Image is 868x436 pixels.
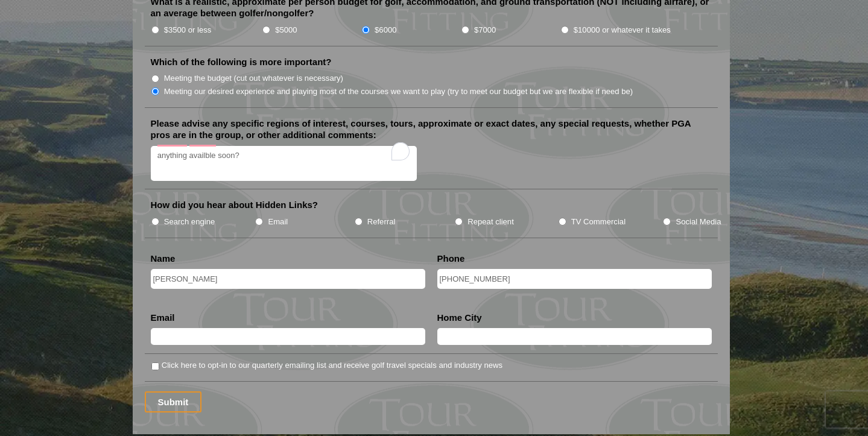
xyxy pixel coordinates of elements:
label: How did you hear about Hidden Links? [151,199,318,211]
textarea: To enrich screen reader interactions, please activate Accessibility in Grammarly extension settings [151,146,417,182]
label: $6000 [375,24,396,36]
input: Submit [145,391,202,412]
label: Which of the following is more important? [151,56,332,68]
label: Please advise any specific regions of interest, courses, tours, approximate or exact dates, any s... [151,118,712,141]
label: Phone [437,253,465,265]
label: Search engine [164,216,215,228]
label: TV Commercial [571,216,626,228]
label: $5000 [275,24,297,36]
label: Click here to opt-in to our quarterly emailing list and receive golf travel specials and industry... [162,359,502,371]
label: Email [268,216,288,228]
label: Repeat client [467,216,514,228]
label: $7000 [474,24,496,36]
label: Name [151,253,176,265]
label: Referral [367,216,396,228]
label: $3500 or less [164,24,212,36]
label: Social Media [676,216,721,228]
label: Home City [437,312,482,324]
label: Meeting the budget (cut out whatever is necessary) [164,72,343,84]
label: Meeting our desired experience and playing most of the courses we want to play (try to meet our b... [164,86,633,98]
label: Email [151,312,175,324]
label: $10000 or whatever it takes [574,24,671,36]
